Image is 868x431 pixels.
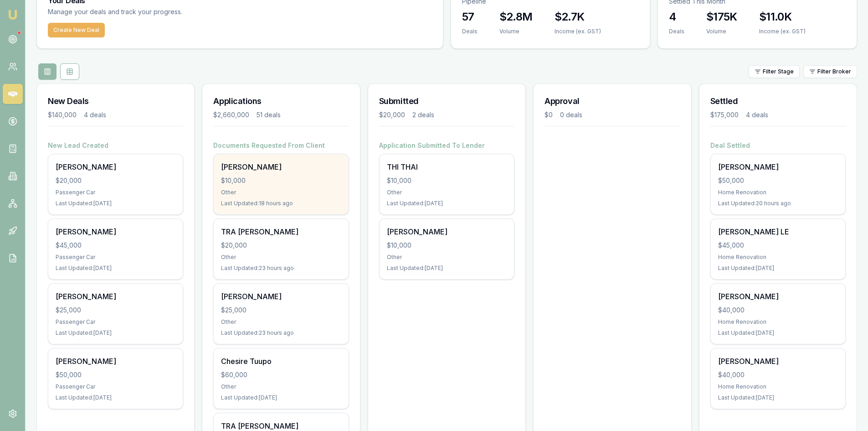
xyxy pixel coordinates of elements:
span: Filter Broker [817,68,851,75]
div: $10,000 [221,176,341,185]
div: [PERSON_NAME] [221,291,341,302]
p: Manage your deals and track your progress. [48,7,281,17]
div: 4 deals [84,110,106,119]
div: Passenger Car [56,254,175,261]
div: 51 deals [257,110,281,119]
div: Other [221,189,341,196]
div: Passenger Car [56,189,175,196]
div: [PERSON_NAME] LE [718,226,838,237]
div: [PERSON_NAME] [718,356,838,367]
div: [PERSON_NAME] [387,226,507,237]
h4: Documents Requested From Client [213,141,349,150]
div: $2,660,000 [213,110,249,119]
div: THI THAI [387,161,507,172]
div: Other [387,254,507,261]
div: Last Updated: [DATE] [56,394,175,401]
div: Volume [499,28,533,35]
div: Income (ex. GST) [555,28,601,35]
h4: Deal Settled [710,141,846,150]
div: Other [221,254,341,261]
div: $40,000 [718,370,838,379]
div: $45,000 [56,241,175,250]
div: $10,000 [387,241,507,250]
div: Last Updated: 18 hours ago [221,200,341,207]
div: TRA [PERSON_NAME] [221,226,341,237]
div: 4 deals [746,110,768,119]
div: Last Updated: 23 hours ago [221,329,341,337]
div: 2 deals [412,110,434,119]
div: Last Updated: [DATE] [718,265,838,272]
div: Last Updated: [DATE] [221,394,341,401]
div: Last Updated: [DATE] [718,329,838,337]
div: Income (ex. GST) [759,28,806,35]
div: Home Renovation [718,318,838,326]
div: Deals [462,28,478,35]
button: Filter Broker [803,65,857,78]
div: [PERSON_NAME] [56,356,175,367]
div: Last Updated: [DATE] [56,329,175,337]
div: [PERSON_NAME] [718,291,838,302]
div: $60,000 [221,370,341,379]
h3: 4 [669,10,684,24]
div: $20,000 [221,241,341,250]
div: $10,000 [387,176,507,185]
h3: Settled [710,95,846,108]
div: Home Renovation [718,383,838,390]
div: $175,000 [710,110,739,119]
div: $25,000 [56,306,175,315]
div: Home Renovation [718,254,838,261]
div: Passenger Car [56,318,175,326]
div: $50,000 [56,370,175,379]
div: $40,000 [718,306,838,315]
h3: Applications [213,95,349,108]
button: Filter Stage [749,65,800,78]
div: $140,000 [48,110,77,119]
div: $50,000 [718,176,838,185]
div: Deals [669,28,684,35]
h3: Submitted [379,95,514,108]
div: Volume [706,28,737,35]
div: $45,000 [718,241,838,250]
div: [PERSON_NAME] [56,161,175,172]
div: $20,000 [379,110,405,119]
button: Create New Deal [48,23,105,37]
div: [PERSON_NAME] [718,161,838,172]
div: Last Updated: [DATE] [718,394,838,401]
div: [PERSON_NAME] [221,161,341,172]
div: 0 deals [560,110,582,119]
h4: Application Submitted To Lender [379,141,514,150]
div: $25,000 [221,306,341,315]
span: Filter Stage [763,68,794,75]
h3: $11.0K [759,10,806,24]
img: emu-icon-u.png [7,9,18,20]
h3: 57 [462,10,478,24]
div: Passenger Car [56,383,175,390]
h3: $2.7K [555,10,601,24]
div: Chesire Tuupo [221,356,341,367]
div: Last Updated: [DATE] [56,200,175,207]
div: Last Updated: 20 hours ago [718,200,838,207]
div: [PERSON_NAME] [56,291,175,302]
div: $20,000 [56,176,175,185]
h3: $2.8M [499,10,533,24]
div: Last Updated: [DATE] [387,265,507,272]
div: Last Updated: 23 hours ago [221,265,341,272]
div: Last Updated: [DATE] [387,200,507,207]
h3: Approval [544,95,680,108]
div: $0 [544,110,553,119]
div: [PERSON_NAME] [56,226,175,237]
div: Other [387,189,507,196]
div: Home Renovation [718,189,838,196]
h3: New Deals [48,95,183,108]
h3: $175K [706,10,737,24]
h4: New Lead Created [48,141,183,150]
div: Last Updated: [DATE] [56,265,175,272]
div: Other [221,318,341,326]
div: Other [221,383,341,390]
